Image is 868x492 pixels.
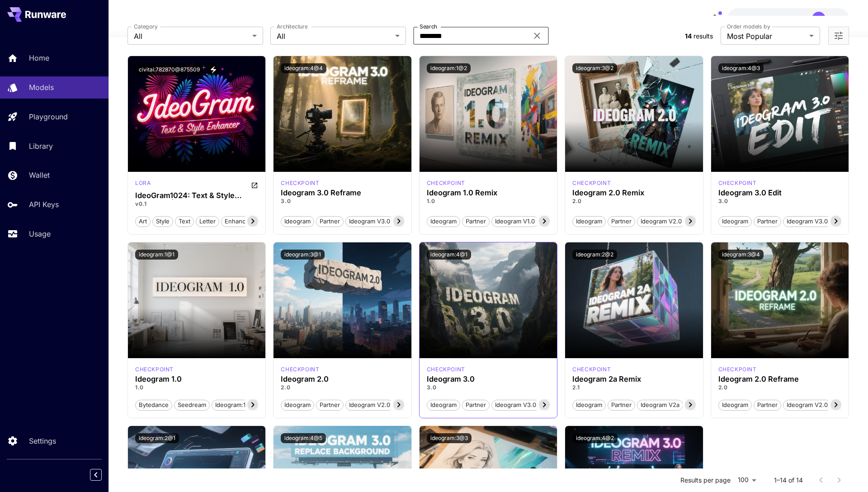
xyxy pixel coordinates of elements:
button: art [135,215,151,227]
span: Ideogram [719,217,751,226]
button: Partner [316,215,344,227]
h3: Ideogram 2.0 Remix [572,189,695,197]
span: style [153,217,173,226]
button: Ideogram v2a [637,399,683,411]
p: 2.0 [281,383,404,392]
span: Ideogram v3.0 [783,217,831,226]
span: Ideogram [427,217,460,226]
span: Ideogram [719,401,751,410]
p: checkpoint [718,365,757,374]
p: 3.0 [281,197,404,205]
p: 3.0 [427,383,550,392]
div: ideogram2 [572,179,611,187]
button: ideogram:4@4 [281,63,326,73]
label: Architecture [277,23,307,30]
p: lora [135,179,151,187]
p: checkpoint [572,179,611,187]
span: ideogram:1@1 [212,401,257,410]
button: ideogram:1@2 [427,63,471,73]
p: Settings [29,435,56,446]
span: Ideogram v3.0 [346,217,393,226]
button: Ideogram v3.0 [491,399,540,411]
h3: IdeoGram1024: Text & Style Enhancer | Flux.1 D LoRa [135,191,258,200]
label: Order models by [727,23,770,30]
a: All Models [169,13,204,24]
span: Ideogram v1.0 [492,217,538,226]
button: ideogram:4@3 [718,63,764,73]
span: Ideogram v3.0 [492,401,539,410]
p: Playground [29,111,68,122]
span: letter [196,217,219,226]
h3: Ideogram 2.0 Reframe [718,375,841,383]
h3: Ideogram 2a Remix [572,375,695,383]
button: Ideogram [427,399,460,411]
label: Search [420,23,437,30]
div: 100 [734,473,759,487]
p: 2.0 [572,197,695,205]
p: v0.1 [135,200,258,208]
div: Collapse sidebar [97,467,108,483]
div: ideogram1 [427,179,465,187]
h3: Ideogram 3.0 [427,375,550,383]
div: ideogram3 [281,179,319,187]
span: Ideogram v2.0 [783,401,831,410]
span: Partner [462,401,489,410]
span: Seedream [175,401,209,410]
button: ideogram:3@2 [572,63,617,73]
button: ideogram:3@3 [427,433,472,443]
span: Partner [316,401,343,410]
button: Open in CivitAI [251,179,258,190]
button: ideogram:3@4 [718,250,764,260]
h3: Ideogram 3.0 Edit [718,189,841,197]
p: checkpoint [427,365,465,374]
div: Ideogram 2.0 [281,375,404,383]
span: text [175,217,193,226]
label: Category [134,23,158,30]
button: ideogram:1@1 [212,399,257,411]
p: Home [29,52,49,63]
div: ideogram2a [572,365,611,374]
button: Ideogram [572,215,606,227]
button: civitai:782870@875509 [135,63,203,76]
div: FLUX.1 D [135,179,151,190]
h3: Ideogram 3.0 Reframe [281,189,404,197]
p: checkpoint [572,365,611,374]
nav: breadcrumb [127,13,204,24]
button: Ideogram [572,399,606,411]
button: Open more filters [833,30,844,42]
span: 14 [685,32,692,40]
button: Ideogram [427,215,460,227]
button: Ideogram v2.0 [637,215,685,227]
span: All [134,31,249,42]
button: Ideogram v2.0 [783,399,831,411]
a: Models [127,13,152,24]
span: Most Popular [727,31,806,42]
p: API Keys [29,199,59,210]
h3: Ideogram 1.0 Remix [427,189,550,197]
button: Ideogram v3.0 [783,215,831,227]
span: art [136,217,150,226]
p: 2.0 [718,383,841,392]
button: Partner [754,215,781,227]
button: ideogram:2@2 [572,250,617,260]
button: ideogram:4@1 [427,250,471,260]
p: checkpoint [427,179,465,187]
p: checkpoint [281,365,319,374]
p: Results per page [680,476,731,485]
span: Partner [754,401,781,410]
p: checkpoint [281,179,319,187]
p: 3.0 [718,197,841,205]
button: ideogram:4@2 [572,433,618,443]
span: Partner [608,217,635,226]
button: Partner [608,399,635,411]
p: checkpoint [135,365,174,374]
button: Partner [754,399,781,411]
p: 1.0 [427,197,550,205]
span: Ideogram [281,401,314,410]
